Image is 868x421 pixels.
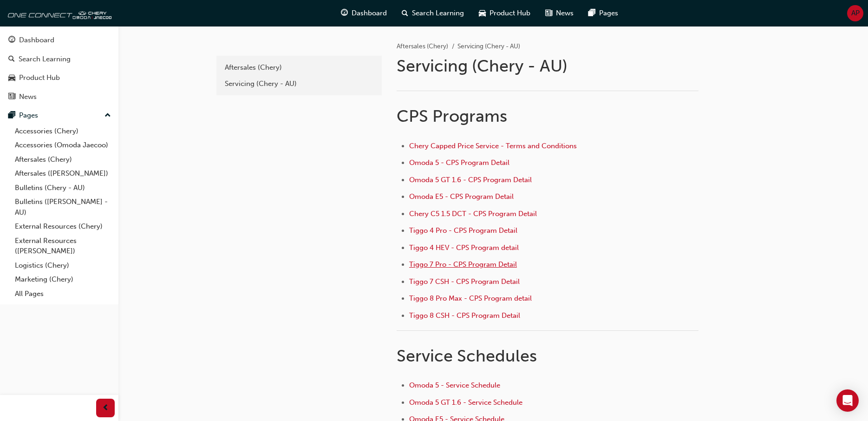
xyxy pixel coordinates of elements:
[11,219,115,234] a: External Resources (Chery)
[409,243,519,252] a: Tiggo 4 HEV - CPS Program detail
[11,287,115,301] a: All Pages
[409,226,517,235] a: Tiggo 4 Pro - CPS Program Detail
[333,4,394,23] a: guage-iconDashboard
[19,110,38,121] div: Pages
[11,152,115,167] a: Aftersales (Chery)
[11,124,115,138] a: Accessories (Chery)
[457,41,520,52] li: Servicing (Chery - AU)
[409,142,577,150] a: Chery Capped Price Service - Terms and Conditions
[352,8,387,19] span: Dashboard
[102,402,109,414] span: prev-icon
[409,381,500,389] a: Omoda 5 - Service Schedule
[599,8,618,19] span: Pages
[394,4,471,23] a: search-iconSearch Learning
[409,176,532,184] a: Omoda 5 GT 1.6 - CPS Program Detail
[556,8,574,19] span: News
[104,110,111,122] span: up-icon
[11,138,115,152] a: Accessories (Omoda Jaecoo)
[11,272,115,287] a: Marketing (Chery)
[409,192,514,201] a: Omoda E5 - CPS Program Detail
[397,346,537,366] span: Service Schedules
[412,8,464,19] span: Search Learning
[397,56,701,76] h1: Servicing (Chery - AU)
[19,35,54,46] div: Dashboard
[538,4,581,23] a: news-iconNews
[220,76,378,92] a: Servicing (Chery - AU)
[225,79,373,89] div: Servicing (Chery - AU)
[409,311,520,320] a: Tiggo 8 CSH - CPS Program Detail
[409,294,532,303] a: Tiggo 8 Pro Max - CPS Program detail
[19,72,60,83] div: Product Hub
[11,181,115,195] a: Bulletins (Chery - AU)
[4,30,115,107] button: DashboardSearch LearningProduct HubNews
[8,55,15,64] span: search-icon
[8,36,15,45] span: guage-icon
[4,69,115,86] a: Product Hub
[220,59,378,76] a: Aftersales (Chery)
[397,106,507,126] span: CPS Programs
[19,92,37,102] div: News
[409,158,509,167] a: Omoda 5 - CPS Program Detail
[851,8,860,19] span: AP
[588,7,595,19] span: pages-icon
[409,277,520,286] a: Tiggo 7 CSH - CPS Program Detail
[225,62,373,73] div: Aftersales (Chery)
[489,8,530,19] span: Product Hub
[545,7,552,19] span: news-icon
[479,7,486,19] span: car-icon
[409,210,537,218] a: Chery C5 1.5 DCT - CPS Program Detail
[8,112,15,120] span: pages-icon
[11,195,115,219] a: Bulletins ([PERSON_NAME] - AU)
[847,5,863,21] button: AP
[8,74,15,82] span: car-icon
[4,88,115,105] a: News
[5,4,111,22] img: oneconnect
[4,107,115,124] button: Pages
[11,258,115,273] a: Logistics (Chery)
[4,32,115,49] a: Dashboard
[11,234,115,258] a: External Resources ([PERSON_NAME])
[397,42,448,50] a: Aftersales (Chery)
[402,7,408,19] span: search-icon
[341,7,348,19] span: guage-icon
[8,93,15,101] span: news-icon
[11,166,115,181] a: Aftersales ([PERSON_NAME])
[19,54,71,65] div: Search Learning
[836,389,859,412] div: Open Intercom Messenger
[409,260,517,269] a: Tiggo 7 Pro - CPS Program Detail
[471,4,538,23] a: car-iconProduct Hub
[581,4,626,23] a: pages-iconPages
[409,398,522,407] a: Omoda 5 GT 1.6 - Service Schedule
[4,51,115,68] a: Search Learning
